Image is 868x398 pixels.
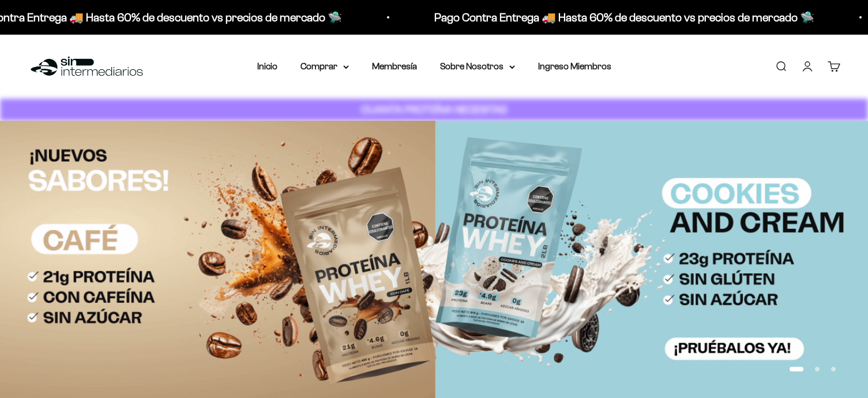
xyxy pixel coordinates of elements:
[361,103,507,116] strong: CUANTA PROTEÍNA NECESITAS
[300,59,349,74] summary: Comprar
[538,61,611,71] a: Ingreso Miembros
[257,61,277,71] a: Inicio
[440,59,515,74] summary: Sobre Nosotros
[372,61,417,71] a: Membresía
[427,8,807,27] p: Pago Contra Entrega 🚚 Hasta 60% de descuento vs precios de mercado 🛸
